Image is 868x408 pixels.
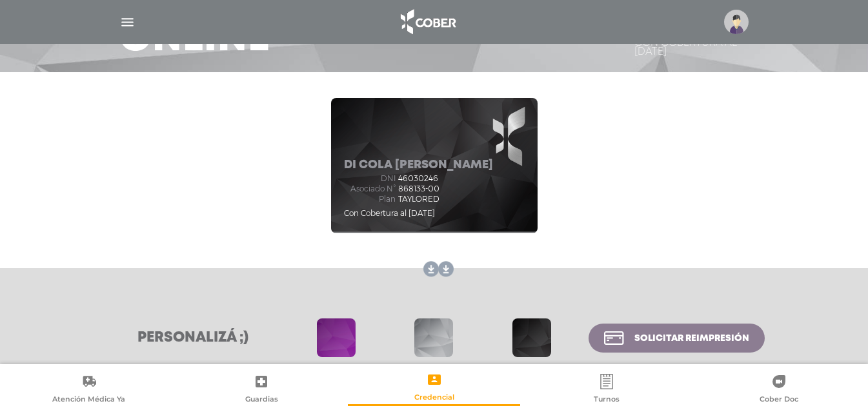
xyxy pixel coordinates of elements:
span: Guardias [245,394,278,406]
span: Cober Doc [760,394,798,406]
a: Solicitar reimpresión [589,324,764,353]
span: 46030246 [398,174,438,183]
img: Cober_menu-lines-white.svg [119,14,136,30]
a: Credencial [348,371,520,404]
img: profile-placeholder.svg [724,10,749,34]
span: Credencial [414,393,454,404]
a: Cober Doc [693,373,865,406]
span: TAYLORED [398,195,439,204]
span: Asociado N° [344,184,396,193]
span: 868133-00 [398,184,439,193]
span: Atención Médica Ya [52,394,125,406]
span: Solicitar reimpresión [634,334,749,343]
a: Guardias [175,373,347,406]
a: Turnos [520,373,692,406]
h3: Personalizá ;) [104,329,283,346]
span: Plan [344,195,396,204]
span: Con Cobertura al [DATE] [344,208,435,218]
span: dni [344,174,396,183]
h5: Di Cola [PERSON_NAME] [344,159,493,173]
span: Turnos [594,394,620,406]
img: logo_cober_home-white.png [394,6,461,37]
a: Atención Médica Ya [3,373,175,406]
